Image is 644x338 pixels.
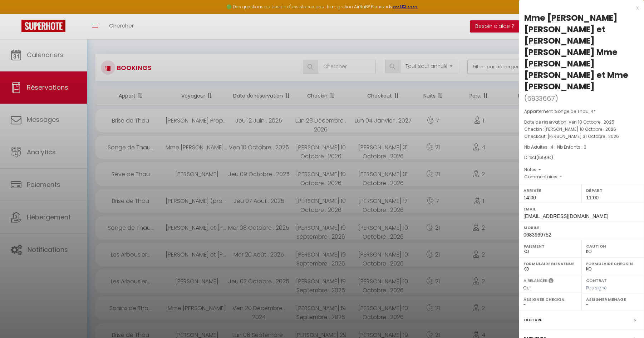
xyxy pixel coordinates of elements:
div: Direct [524,154,639,161]
label: Assigner Checkin [523,296,577,303]
span: Nb Enfants : 0 [557,144,586,150]
label: A relancer [523,278,547,284]
label: Formulaire Checkin [586,260,639,267]
span: ( €) [536,154,553,160]
label: Départ [586,187,639,194]
span: Songe de Thau. 4* [555,108,596,114]
span: 6933667 [527,94,555,103]
p: Checkout : [524,133,639,140]
span: [EMAIL_ADDRESS][DOMAIN_NAME] [523,213,608,219]
div: x [519,4,639,12]
span: - [539,166,541,173]
label: Mobile [523,224,639,231]
label: Facture [523,316,542,324]
span: Ven 10 Octobre . 2025 [569,119,614,125]
p: Appartement : [524,108,639,115]
span: Nb Adultes : 4 - [524,144,586,150]
p: Date de réservation : [524,119,639,126]
label: Paiement [523,243,577,250]
p: Commentaires : [524,173,639,180]
span: ( ) [524,93,558,103]
span: [PERSON_NAME] 31 Octobre . 2026 [547,133,619,139]
span: Pas signé [586,285,607,291]
label: Assigner Menage [586,296,639,303]
label: Caution [586,243,639,250]
label: Contrat [586,278,607,282]
i: Sélectionner OUI si vous souhaiter envoyer les séquences de messages post-checkout [549,278,554,285]
span: 14:00 [523,195,536,200]
label: Arrivée [523,187,577,194]
p: Notes : [524,166,639,173]
span: 11:00 [586,195,599,200]
label: Email [523,205,639,213]
span: 1650 [538,154,548,160]
span: [PERSON_NAME] 10 Octobre . 2026 [544,126,616,132]
p: Checkin : [524,126,639,133]
span: 0683969752 [523,232,551,238]
span: - [560,174,562,180]
div: Mme [PERSON_NAME] [PERSON_NAME] et [PERSON_NAME] [PERSON_NAME] Mme [PERSON_NAME] [PERSON_NAME] et... [524,12,639,92]
label: Formulaire Bienvenue [523,260,577,267]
